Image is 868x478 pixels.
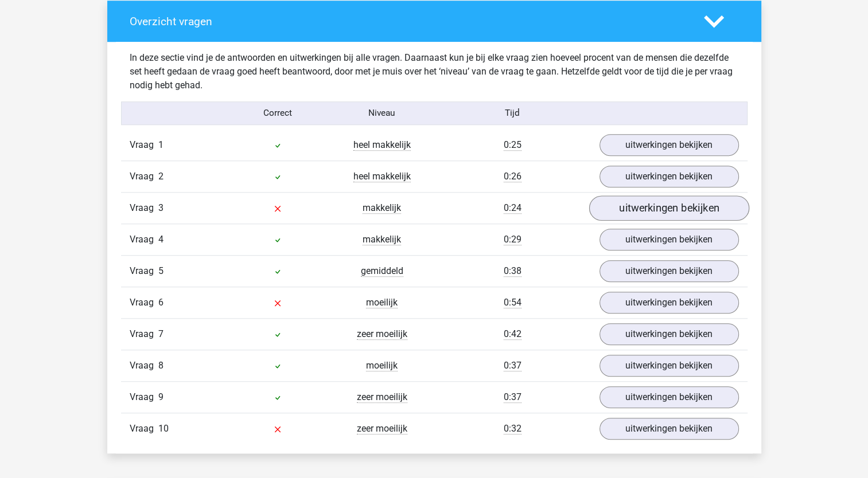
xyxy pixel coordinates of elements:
span: 0:42 [504,328,521,340]
span: 0:29 [504,234,521,245]
a: uitwerkingen bekijken [600,418,739,440]
span: heel makkelijk [353,139,411,151]
span: 7 [158,328,164,339]
span: Vraag [130,138,158,152]
span: 2 [158,171,164,182]
span: moeilijk [366,297,398,308]
span: Vraag [130,296,158,309]
a: uitwerkingen bekijken [600,292,739,314]
a: uitwerkingen bekijken [600,260,739,282]
span: Vraag [130,264,158,278]
a: uitwerkingen bekijken [600,386,739,408]
span: 0:26 [504,171,521,182]
span: zeer moeilijk [357,423,407,434]
span: 8 [158,360,164,371]
div: Tijd [434,107,590,120]
a: uitwerkingen bekijken [589,195,749,221]
span: zeer moeilijk [357,328,407,340]
a: uitwerkingen bekijken [600,323,739,345]
span: 0:25 [504,139,521,151]
span: Vraag [130,422,158,436]
span: 1 [158,139,164,150]
a: uitwerkingen bekijken [600,166,739,187]
span: Vraag [130,390,158,404]
span: heel makkelijk [353,171,411,182]
span: gemiddeld [361,265,403,277]
a: uitwerkingen bekijken [600,229,739,250]
span: makkelijk [363,202,401,214]
span: 5 [158,265,164,276]
span: 0:24 [504,202,521,214]
span: moeilijk [366,360,398,371]
span: Vraag [130,170,158,183]
span: 0:32 [504,423,521,434]
span: Vraag [130,201,158,215]
span: makkelijk [363,234,401,245]
span: 4 [158,234,164,245]
a: uitwerkingen bekijken [600,134,739,156]
span: Vraag [130,359,158,373]
span: 0:37 [504,360,521,371]
div: Correct [225,107,330,120]
span: 0:38 [504,265,521,277]
span: 10 [158,423,169,434]
a: uitwerkingen bekijken [600,355,739,377]
span: Vraag [130,327,158,341]
span: Vraag [130,233,158,246]
span: zeer moeilijk [357,391,407,403]
span: 0:37 [504,391,521,403]
span: 9 [158,391,164,402]
h4: Overzicht vragen [130,15,687,28]
div: Niveau [330,107,434,120]
span: 3 [158,202,164,213]
span: 6 [158,297,164,308]
span: 0:54 [504,297,521,308]
div: In deze sectie vind je de antwoorden en uitwerkingen bij alle vragen. Daarnaast kun je bij elke v... [121,51,748,92]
